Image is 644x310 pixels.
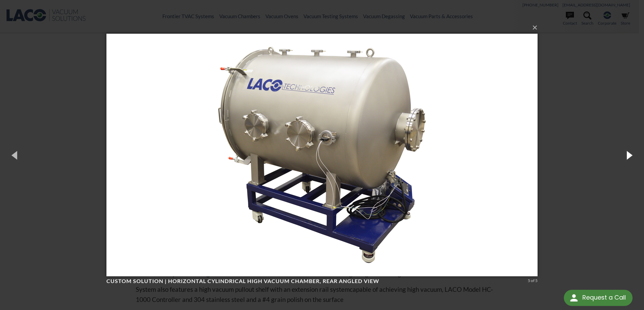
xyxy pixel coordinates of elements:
h4: Custom Solution | Horizontal Cylindrical High Vacuum Chamber, rear angled view [106,278,525,285]
div: 5 of 5 [528,278,538,284]
div: Request a Call [582,290,626,305]
div: Request a Call [564,290,633,306]
button: Next (Right arrow key) [614,136,644,174]
button: × [108,20,540,35]
img: Custom Solution | Horizontal Cylindrical High Vacuum Chamber, rear angled view [106,20,538,290]
img: round button [569,292,579,303]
